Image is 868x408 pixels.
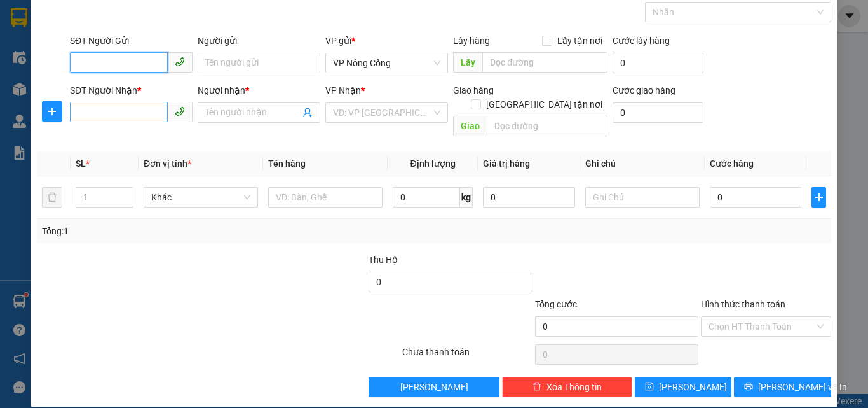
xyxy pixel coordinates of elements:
span: Lấy hàng [453,36,490,46]
div: SĐT Người Gửi [70,34,193,48]
div: Chưa thanh toán [401,345,534,367]
input: 0 [483,187,574,208]
button: plus [42,101,62,122]
input: Ghi Chú [585,187,700,208]
button: delete [42,187,62,208]
th: Ghi chú [580,151,705,176]
span: [PERSON_NAME] [400,380,468,394]
button: printer[PERSON_NAME] và In [734,377,831,397]
span: printer [744,382,753,392]
span: [PERSON_NAME] [659,380,727,394]
span: Giao hàng [453,85,494,95]
button: [PERSON_NAME] [369,377,499,397]
span: kg [460,187,473,208]
strong: PHIẾU BIÊN NHẬN [32,70,101,97]
span: SL [76,158,86,169]
span: Cước hàng [710,158,754,169]
span: Giá trị hàng [483,158,530,169]
span: user-add [302,108,313,118]
span: SĐT XE [44,54,86,67]
span: VP Nông Cống [333,53,440,73]
label: Hình thức thanh toán [701,299,785,309]
span: phone [175,106,185,116]
input: VD: Bàn, Ghế [268,187,383,208]
button: save[PERSON_NAME] [635,377,732,397]
span: Tên hàng [268,158,306,169]
strong: CHUYỂN PHÁT NHANH ĐÔNG LÝ [27,10,107,52]
span: Khác [151,188,250,207]
input: Cước lấy hàng [613,53,703,73]
div: Người nhận [198,83,320,97]
label: Cước lấy hàng [613,36,670,46]
span: Lấy tận nơi [552,34,607,48]
img: logo [6,37,25,81]
span: Tổng cước [535,299,577,309]
span: [PERSON_NAME] và In [758,380,847,394]
span: Giao [453,116,487,136]
span: Đơn vị tính [144,158,191,169]
button: deleteXóa Thông tin [502,377,632,397]
div: Tổng: 1 [42,224,336,238]
span: VP Nhận [325,85,361,95]
input: Dọc đường [482,52,607,73]
div: VP gửi [325,34,448,48]
span: [GEOGRAPHIC_DATA] tận nơi [481,97,607,111]
span: delete [532,382,541,392]
input: Dọc đường [487,116,607,136]
span: Lấy [453,52,482,73]
input: Cước giao hàng [613,102,703,123]
div: Người gửi [198,34,320,48]
span: Thu Hộ [369,255,398,265]
div: SĐT Người Nhận [70,83,193,97]
span: NC1310250071 [108,52,184,65]
span: plus [812,192,825,202]
span: phone [175,57,185,67]
span: Xóa Thông tin [546,380,602,394]
label: Cước giao hàng [613,85,675,95]
span: Định lượng [410,158,455,169]
button: plus [811,187,826,208]
span: plus [43,106,62,116]
span: save [645,382,654,392]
